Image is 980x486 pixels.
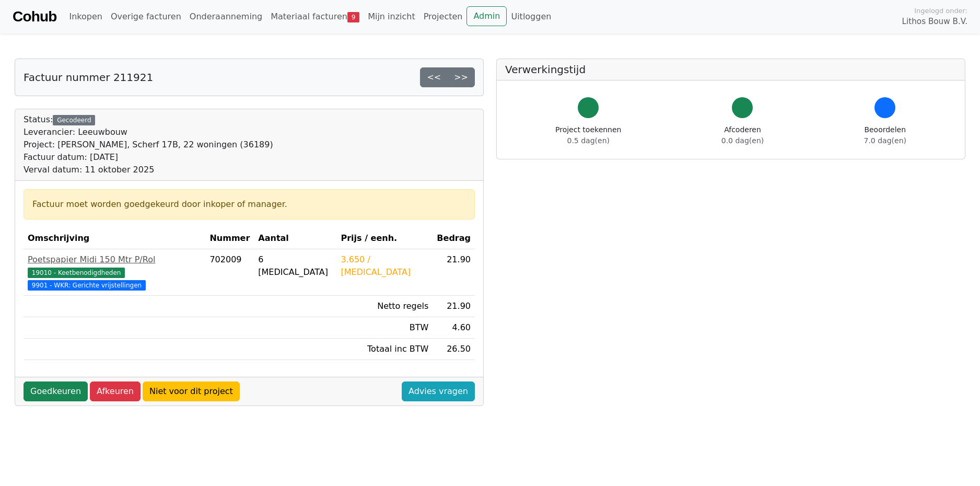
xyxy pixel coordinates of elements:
[258,253,332,279] div: 6 [MEDICAL_DATA]
[447,67,475,87] a: >>
[185,6,266,27] a: Onderaanneming
[402,381,475,401] a: Advies vragen
[32,198,466,211] div: Factuur moet worden goedgekeurd door inkoper of manager.
[65,6,106,27] a: Inkopen
[205,249,254,296] td: 702009
[24,113,273,176] div: Status:
[420,67,448,87] a: <<
[24,164,273,176] div: Verval datum: 11 oktober 2025
[721,124,764,146] div: Afcoderen
[341,253,428,279] div: 3.650 / [MEDICAL_DATA]
[205,228,254,249] th: Nummer
[433,228,475,249] th: Bedrag
[13,4,56,29] a: Cohub
[28,253,201,266] div: Poetspapier Midi 150 Mtr P/Rol
[24,138,273,151] div: Project: [PERSON_NAME], Scherf 17B, 22 woningen (36189)
[864,124,906,146] div: Beoordelen
[24,151,273,164] div: Factuur datum: [DATE]
[864,136,906,145] span: 7.0 dag(en)
[336,317,433,339] td: BTW
[24,71,153,84] h5: Factuur nummer 211921
[433,339,475,360] td: 26.50
[336,296,433,317] td: Netto regels
[364,6,419,27] a: Mijn inzicht
[555,124,621,146] div: Project toekennen
[433,296,475,317] td: 21.90
[433,317,475,339] td: 4.60
[505,63,956,76] h5: Verwerkingstijd
[902,16,967,28] span: Lithos Bouw B.V.
[507,6,555,27] a: Uitloggen
[266,6,364,27] a: Materiaal facturen9
[143,381,240,401] a: Niet voor dit project
[90,381,141,401] a: Afkeuren
[24,228,205,249] th: Omschrijving
[28,268,125,278] span: 19010 - Keetbenodigdheden
[336,228,433,249] th: Prijs / eenh.
[28,253,201,291] a: Poetspapier Midi 150 Mtr P/Rol19010 - Keetbenodigdheden 9901 - WKR: Gerichte vrijstellingen
[28,280,146,291] span: 9901 - WKR: Gerichte vrijstellingen
[433,249,475,296] td: 21.90
[914,6,967,16] span: Ingelogd onder:
[567,136,610,145] span: 0.5 dag(en)
[53,115,95,125] div: Gecodeerd
[419,6,467,27] a: Projecten
[24,126,273,138] div: Leverancier: Leeuwbouw
[254,228,336,249] th: Aantal
[721,136,764,145] span: 0.0 dag(en)
[336,339,433,360] td: Totaal inc BTW
[466,6,507,26] a: Admin
[107,6,185,27] a: Overige facturen
[347,12,359,22] span: 9
[24,381,88,401] a: Goedkeuren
